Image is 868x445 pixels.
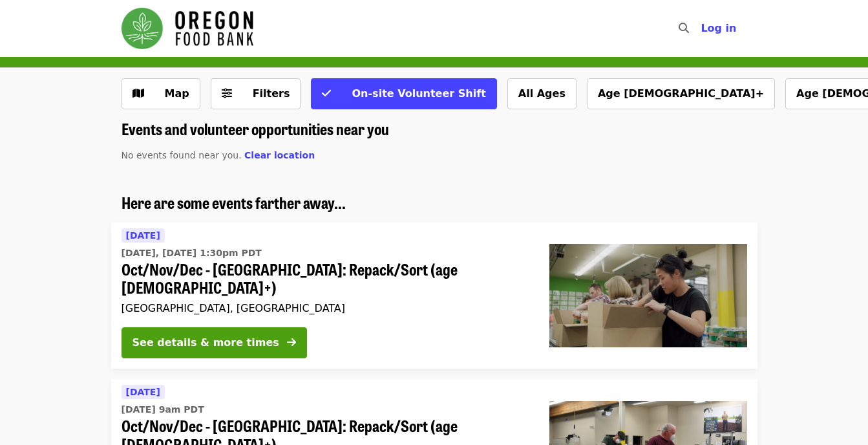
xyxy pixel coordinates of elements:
div: See details & more times [132,335,279,351]
a: See details for "Oct/Nov/Dec - Portland: Repack/Sort (age 8+)" [111,222,757,369]
time: [DATE] 9am PDT [122,403,204,417]
button: Age [DEMOGRAPHIC_DATA]+ [587,78,775,109]
span: [DATE] [126,387,160,397]
span: Clear location [244,150,315,160]
div: [GEOGRAPHIC_DATA], [GEOGRAPHIC_DATA] [122,302,529,314]
span: Map [165,87,189,100]
button: On-site Volunteer Shift [311,78,496,109]
span: On-site Volunteer Shift [352,87,485,100]
time: [DATE], [DATE] 1:30pm PDT [122,246,262,260]
span: No events found near you. [122,150,242,160]
button: Filters (0 selected) [211,78,301,109]
i: check icon [322,87,331,100]
span: [DATE] [126,230,160,241]
span: Filters [253,87,290,100]
button: See details & more times [122,327,307,358]
button: Log in [690,16,746,41]
i: map icon [132,87,144,100]
span: Oct/Nov/Dec - [GEOGRAPHIC_DATA]: Repack/Sort (age [DEMOGRAPHIC_DATA]+) [122,260,529,298]
button: Show map view [122,78,200,109]
button: Clear location [244,149,315,162]
span: Log in [701,22,736,34]
img: Oct/Nov/Dec - Portland: Repack/Sort (age 8+) organized by Oregon Food Bank [549,244,747,347]
i: arrow-right icon [287,336,296,349]
i: sliders-h icon [222,87,232,100]
span: Events and volunteer opportunities near you [122,117,389,140]
img: Oregon Food Bank - Home [122,8,253,49]
input: Search [697,13,707,44]
button: All Ages [507,78,577,109]
i: search icon [679,22,689,34]
span: Here are some events farther away... [122,191,346,213]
